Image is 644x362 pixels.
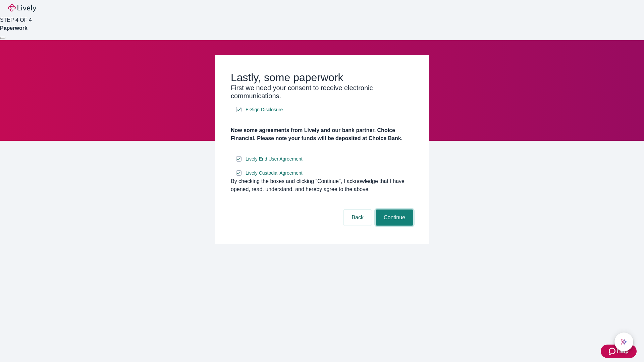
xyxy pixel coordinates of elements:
[231,177,413,193] div: By checking the boxes and clicking “Continue", I acknowledge that I have opened, read, understand...
[246,170,303,177] span: Lively Custodial Agreement
[244,169,304,177] a: e-sign disclosure document
[614,333,633,351] button: chat
[8,4,36,12] img: Lively
[231,126,413,142] h4: Now some agreements from Lively and our bank partner, Choice Financial. Please note your funds wi...
[231,84,413,100] h3: First we need your consent to receive electronic communications.
[601,345,637,358] button: Zendesk support iconHelp
[244,106,284,114] a: e-sign disclosure document
[343,209,372,226] button: Back
[231,71,413,84] h2: Lastly, some paperwork
[617,347,629,355] span: Help
[609,347,617,355] svg: Zendesk support icon
[244,155,304,163] a: e-sign disclosure document
[621,339,627,345] svg: Lively AI Assistant
[246,106,283,113] span: E-Sign Disclosure
[376,209,413,226] button: Continue
[246,156,303,163] span: Lively End User Agreement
